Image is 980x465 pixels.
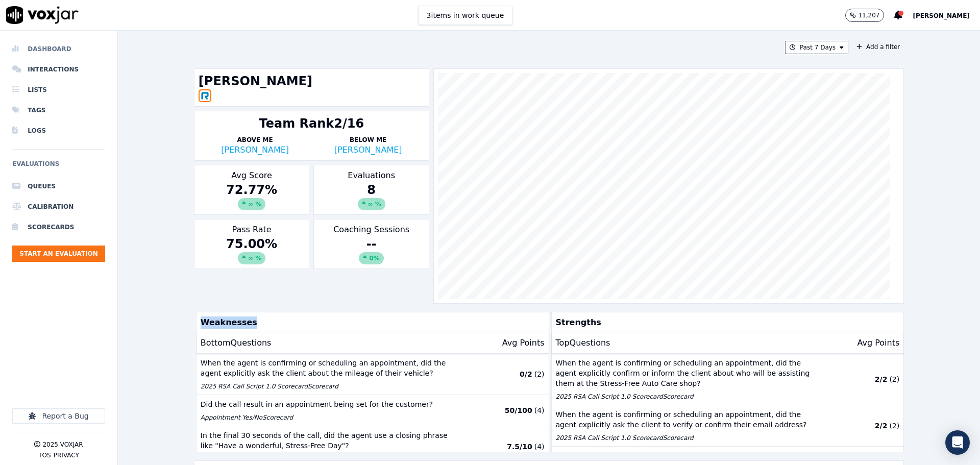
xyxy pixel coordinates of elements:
[313,165,429,215] div: Evaluations
[201,382,458,390] p: 2025 RSA Call Script 1.0 Scorecard Scorecard
[238,252,265,264] div: ∞ %
[785,41,848,54] button: Past 7 Days
[556,434,814,442] p: 2025 RSA Call Script 1.0 Scorecard Scorecard
[201,358,458,378] p: When the agent is confirming or scheduling an appointment, did the agent explicitly ask the clien...
[534,369,545,379] p: ( 2 )
[201,413,458,422] p: Appointment Yes/No Scorecard
[556,393,814,401] p: 2025 RSA Call Script 1.0 Scorecard Scorecard
[12,246,105,262] button: Start an Evaluation
[201,430,458,451] p: In the final 30 seconds of the call, did the agent use a closing phrase like "Have a wonderful, S...
[6,6,79,24] img: voxjar logo
[857,337,899,349] p: Avg Points
[12,176,105,197] a: Queues
[42,440,83,449] p: 2025 Voxjar
[505,405,532,415] p: 50 / 100
[845,9,884,22] button: 11,207
[556,358,814,388] p: When the agent is confirming or scheduling an appointment, did the agent explicitly confirm or in...
[534,405,545,415] p: ( 4 )
[12,408,105,424] button: Report a Bug
[858,11,879,19] p: 11,207
[556,409,814,430] p: When the agent is confirming or scheduling an appointment, did the agent explicitly ask the clien...
[201,399,458,409] p: Did the call result in an appointment being set for the customer?
[520,369,532,379] p: 0 / 2
[12,39,105,59] a: Dashboard
[418,6,513,25] button: 3items in work queue
[875,374,888,384] p: 2 / 2
[197,395,549,426] button: Did the call result in an appointment being set for the customer? Appointment Yes/NoScorecard 50/...
[318,236,425,264] div: --
[334,145,402,155] a: [PERSON_NAME]
[845,9,894,22] button: 11,207
[507,442,532,452] p: 7.5 / 10
[54,451,79,459] button: Privacy
[199,89,211,102] img: RINGCENTRAL_OFFICE_icon
[199,236,305,264] div: 75.00 %
[12,197,105,217] a: Calibration
[502,337,545,349] p: Avg Points
[552,354,904,405] button: When the agent is confirming or scheduling an appointment, did the agent explicitly confirm or in...
[12,217,105,237] a: Scorecards
[875,421,888,431] p: 2 / 2
[221,145,289,155] a: [PERSON_NAME]
[238,198,265,210] div: ∞ %
[12,80,105,100] a: Lists
[889,421,899,431] p: ( 2 )
[313,219,429,269] div: Coaching Sessions
[889,374,899,384] p: ( 2 )
[913,9,980,21] button: [PERSON_NAME]
[534,442,545,452] p: ( 4 )
[12,120,105,141] a: Logs
[199,182,305,210] div: 72.77 %
[852,41,904,53] button: Add a filter
[913,12,970,19] span: [PERSON_NAME]
[197,312,545,333] p: Weaknesses
[259,115,364,132] div: Team Rank 2/16
[358,198,385,210] div: ∞ %
[199,136,312,144] p: Above Me
[552,312,900,333] p: Strengths
[38,451,51,459] button: TOS
[552,405,904,447] button: When the agent is confirming or scheduling an appointment, did the agent explicitly ask the clien...
[311,136,425,144] p: Below Me
[201,337,272,349] p: Bottom Questions
[12,100,105,120] a: Tags
[194,219,310,269] div: Pass Rate
[945,430,970,455] div: Open Intercom Messenger
[199,73,425,89] h1: [PERSON_NAME]
[359,252,383,264] div: 0%
[12,158,105,176] h6: Evaluations
[194,165,310,215] div: Avg Score
[318,182,425,210] div: 8
[556,337,610,349] p: Top Questions
[197,354,549,395] button: When the agent is confirming or scheduling an appointment, did the agent explicitly ask the clien...
[12,59,105,80] a: Interactions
